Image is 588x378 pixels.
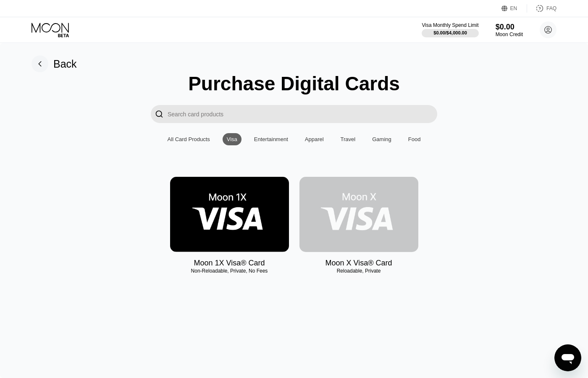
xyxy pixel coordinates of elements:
div: Moon Credit [496,31,523,37]
div: Apparel [305,136,324,142]
div: Purchase Digital Cards [188,72,400,95]
div: FAQ [546,5,556,11]
div: Entertainment [254,136,288,142]
div: EN [501,4,527,13]
div: Visa [223,133,241,145]
div: Visa Monthly Spend Limit$0.00/$4,000.00 [422,22,478,37]
div: Back [31,55,77,72]
input: Search card products [168,105,437,123]
div: Moon 1X Visa® Card [194,259,265,268]
div: Travel [341,136,356,142]
div:  [151,105,168,123]
div: Reloadable, Private [299,268,418,274]
div: FAQ [527,4,556,13]
div: Food [404,133,425,145]
div: Visa [227,136,237,142]
div: $0.00Moon Credit [496,23,523,37]
div: Back [53,58,77,70]
div: Moon X Visa® Card [325,259,392,268]
div: All Card Products [163,133,214,145]
div: Visa Monthly Spend Limit [422,22,478,28]
div: Apparel [301,133,328,145]
div:  [155,109,163,119]
div: $0.00 / $4,000.00 [433,30,467,35]
div: $0.00 [496,23,523,31]
div: Entertainment [250,133,292,145]
div: Gaming [368,133,396,145]
div: EN [510,5,517,11]
div: All Card Products [168,136,210,142]
div: Travel [336,133,360,145]
div: Gaming [372,136,391,142]
div: Non-Reloadable, Private, No Fees [170,268,289,274]
div: Food [408,136,421,142]
iframe: Button to launch messaging window [554,344,581,371]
